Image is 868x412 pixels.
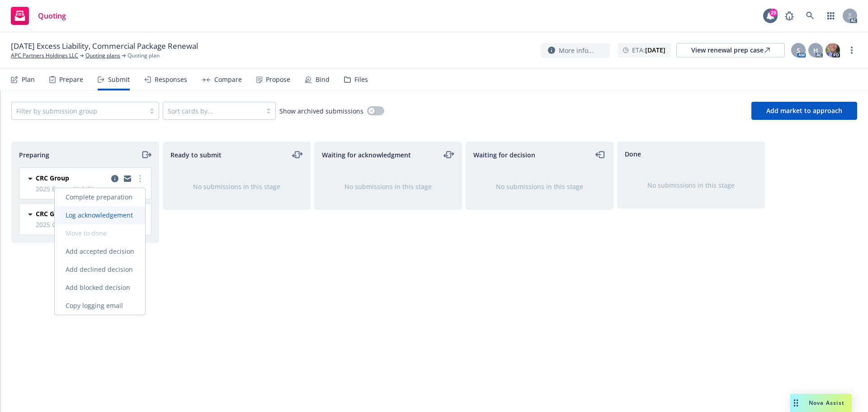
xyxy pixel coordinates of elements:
span: H [813,46,818,55]
div: No submissions in this stage [178,182,296,191]
span: 2025 Commercial Package - 24-25 General Liability & Property [36,220,146,229]
a: Quoting [7,3,70,28]
span: CRC Group [36,209,69,218]
a: copy logging email [122,173,133,184]
div: No submissions in this stage [329,182,447,191]
span: Show archived submissions [279,106,363,116]
a: Search [801,7,819,25]
a: more [135,173,146,184]
span: Complete preparation [55,193,143,201]
a: moveLeft [595,149,606,160]
span: Add market to approach [766,106,842,115]
span: CRC Group [36,173,69,183]
button: More info... [541,43,610,58]
a: moveLeftRight [443,149,454,160]
button: Add market to approach [751,102,857,120]
span: ETA : [632,45,665,55]
a: moveRight [141,149,151,160]
span: Quoting [38,12,66,19]
div: Files [354,76,368,83]
span: Preparing [19,150,49,160]
div: 29 [769,9,778,17]
div: Drag to move [790,394,802,412]
span: Quoting plan [127,52,160,60]
div: Compare [214,76,242,83]
span: [DATE] Excess Liability, Commercial Package Renewal [11,41,198,52]
div: Submit [108,76,130,83]
div: No submissions in this stage [481,182,599,191]
a: APC Partners Holdings LLC [11,52,78,60]
div: Propose [266,76,290,83]
a: Quoting plans [85,52,120,60]
div: Prepare [59,76,83,83]
span: Log acknowledgement [55,211,144,219]
span: 2025 Excess Liability [36,184,146,194]
span: Ready to submit [170,150,222,160]
span: S [797,46,800,55]
span: Add declined decision [55,265,144,274]
span: Waiting for acknowledgment [322,150,411,160]
img: photo [826,43,840,57]
span: Add blocked decision [55,283,141,292]
a: moveLeftRight [292,149,303,160]
a: Switch app [822,7,840,25]
span: Waiting for decision [473,150,535,160]
button: Nova Assist [790,394,852,412]
div: Plan [22,76,35,83]
div: Bind [316,76,330,83]
span: Copy logging email [55,301,134,310]
a: copy logging email [109,173,120,184]
div: Responses [155,76,187,83]
a: View renewal prep case [676,43,785,57]
span: Nova Assist [809,399,844,407]
strong: [DATE] [645,46,665,54]
a: more [846,45,857,56]
div: No submissions in this stage [632,180,750,190]
a: Report a Bug [780,7,798,25]
span: Add accepted decision [55,247,145,256]
div: View renewal prep case [691,43,770,57]
span: Done [625,149,641,159]
span: Move to done [55,229,118,237]
span: More info... [559,46,594,55]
